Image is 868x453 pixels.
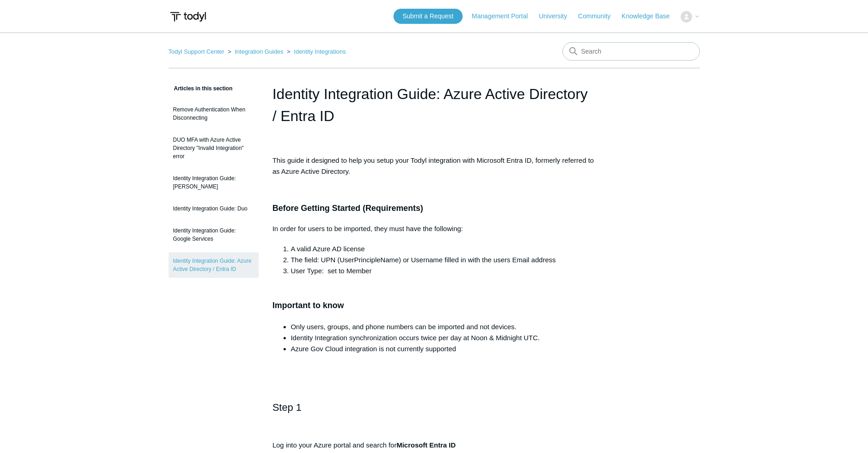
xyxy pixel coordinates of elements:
p: In order for users to be imported, they must have the following: [273,223,596,234]
a: Identity Integration Guide: Google Services [169,222,259,248]
a: Todyl Support Center [169,48,224,55]
li: Only users, groups, and phone numbers can be imported and not devices. [291,321,596,332]
h3: Before Getting Started (Requirements) [273,202,596,215]
li: The field: UPN (UserPrincipleName) or Username filled in with the users Email address [291,254,596,265]
strong: Microsoft Entra ID [397,441,456,449]
h1: Identity Integration Guide: Azure Active Directory / Entra ID [273,83,596,127]
li: Identity Integrations [285,48,346,55]
span: Articles in this section [169,85,233,92]
a: Integration Guides [235,48,283,55]
li: Identity Integration synchronization occurs twice per day at Noon & Midnight UTC. [291,332,596,343]
a: Submit a Request [393,9,463,24]
h2: Step 1 [273,399,596,431]
a: University [539,11,576,21]
a: Identity Integrations [294,48,346,55]
a: Remove Authentication When Disconnecting [169,101,259,127]
a: Knowledge Base [622,11,679,21]
li: Todyl Support Center [169,48,226,55]
a: Identity Integration Guide: Duo [169,200,259,217]
a: Management Portal [472,11,537,21]
a: DUO MFA with Azure Active Directory "Invalid Integration" error [169,131,259,165]
li: A valid Azure AD license [291,243,596,254]
a: Identity Integration Guide: [PERSON_NAME] [169,170,259,195]
input: Search [562,42,700,61]
li: Azure Gov Cloud integration is not currently supported [291,343,596,354]
img: Todyl Support Center Help Center home page [169,8,207,25]
a: Community [578,11,620,21]
h3: Important to know [273,286,596,312]
p: This guide it designed to help you setup your Todyl integration with Microsoft Entra ID, formerly... [273,155,596,177]
li: Integration Guides [226,48,285,55]
a: Identity Integration Guide: Azure Active Directory / Entra ID [169,252,259,278]
li: User Type: set to Member [291,265,596,276]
